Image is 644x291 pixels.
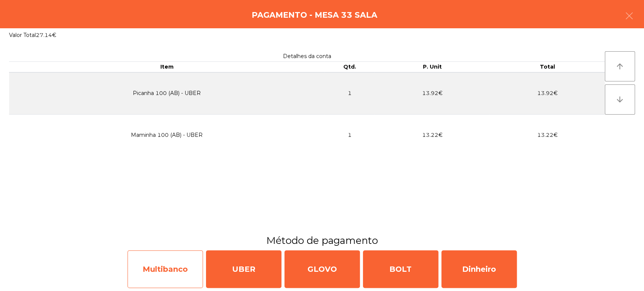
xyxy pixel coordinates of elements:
td: 1 [324,114,375,156]
h4: Pagamento - Mesa 33 Sala [252,9,377,21]
button: arrow_upward [605,51,635,81]
td: 1 [324,72,375,115]
th: Qtd. [324,62,375,72]
h3: Método de pagamento [6,234,638,247]
span: 27.14€ [36,32,56,38]
th: Item [9,62,324,72]
div: UBER [206,250,281,288]
td: Picanha 100 (AB) - UBER [9,72,324,115]
td: Maminha 100 (AB) - UBER [9,114,324,156]
th: P. Unit [375,62,490,72]
div: Multibanco [128,250,203,288]
td: 13.22€ [490,114,605,156]
i: arrow_downward [615,95,624,104]
span: Detalhes da conta [283,53,331,60]
span: Valor Total [9,32,36,38]
div: Dinheiro [441,250,517,288]
td: 13.92€ [375,72,490,115]
th: Total [490,62,605,72]
button: arrow_downward [605,84,635,115]
i: arrow_upward [615,62,624,71]
td: 13.92€ [490,72,605,115]
div: GLOVO [284,250,360,288]
td: 13.22€ [375,114,490,156]
div: BOLT [363,250,438,288]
